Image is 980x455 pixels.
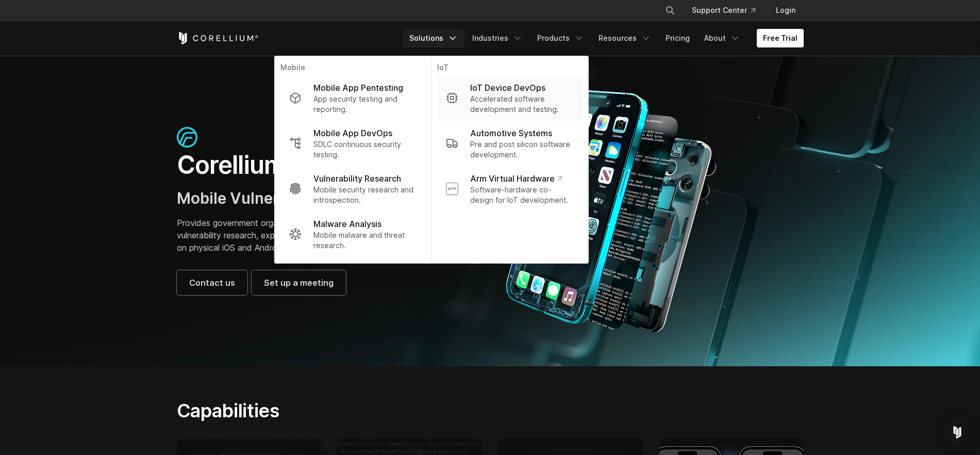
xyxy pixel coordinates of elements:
[313,127,392,139] p: Mobile App DevOps
[177,189,470,207] span: Mobile Vulnerability Research Solutions
[177,127,197,148] img: falcon-icon
[189,277,235,289] span: Contact us
[403,29,464,47] a: Solutions
[177,217,480,254] p: Provides government organizations and researchers with the mobile vulnerability research, exploit...
[280,212,424,257] a: Malware Analysis Mobile malware and threat research.
[768,1,804,20] a: Login
[177,270,247,295] a: Contact us
[501,89,722,333] img: Corellium_Falcon Hero 1
[313,185,416,205] p: Mobile security research and introspection.
[659,29,696,47] a: Pricing
[437,75,582,121] a: IoT Device DevOps Accelerated software development and testing.
[437,166,582,212] a: Arm Virtual Hardware Software-hardware co-design for IoT development.
[945,420,970,445] div: Open Intercom Messenger
[470,172,561,185] p: Arm Virtual Hardware
[313,82,403,94] p: Mobile App Pentesting
[470,82,545,94] p: IoT Device DevOps
[592,29,657,47] a: Resources
[653,1,804,20] div: Navigation Menu
[177,150,480,181] h1: Corellium Falcon
[698,29,746,47] a: About
[177,399,588,422] h2: Capabilities
[470,185,573,205] p: Software-hardware co-design for IoT development.
[280,166,424,212] a: Vulnerability Research Mobile security research and introspection.
[280,75,424,121] a: Mobile App Pentesting App security testing and reporting.
[252,270,346,295] a: Set up a meeting
[313,230,416,251] p: Mobile malware and threat research.
[280,62,424,75] p: Mobile
[757,29,804,47] a: Free Trial
[531,29,590,47] a: Products
[280,121,424,166] a: Mobile App DevOps SDLC continuous security testing.
[313,139,416,160] p: SDLC continuous security testing.
[437,62,582,75] p: IoT
[470,94,573,115] p: Accelerated software development and testing.
[313,94,416,115] p: App security testing and reporting.
[177,32,259,44] a: Corellium Home
[470,139,573,160] p: Pre and post silicon software development.
[313,218,381,230] p: Malware Analysis
[403,29,804,47] div: Navigation Menu
[264,277,334,289] span: Set up a meeting
[466,29,529,47] a: Industries
[313,172,401,185] p: Vulnerability Research
[684,1,763,20] a: Support Center
[661,1,679,20] button: Search
[437,121,582,166] a: Automotive Systems Pre and post silicon software development.
[470,127,552,139] p: Automotive Systems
